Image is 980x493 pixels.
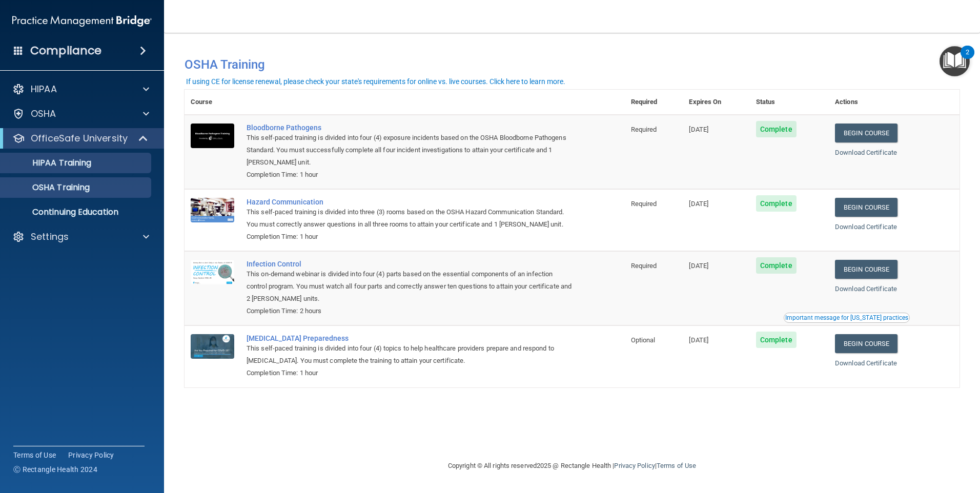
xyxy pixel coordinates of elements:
[186,78,565,85] div: If using CE for license renewal, please check your state's requirements for online vs. live cours...
[247,132,574,169] div: This self-paced training is divided into four (4) exposure incidents based on the OSHA Bloodborne...
[247,206,574,231] div: This self-paced training is divided into three (3) rooms based on the OSHA Hazard Communication S...
[247,198,574,206] a: Hazard Communication
[185,76,567,87] button: If using CE for license renewal, please check your state's requirements for online vs. live cours...
[631,126,657,133] span: Required
[785,315,908,321] div: Important message for [US_STATE] practices
[12,132,149,145] a: OfficeSafe University
[689,262,708,270] span: [DATE]
[835,198,897,217] a: Begin Course
[247,367,574,379] div: Completion Time: 1 hour
[30,44,101,58] h4: Compliance
[13,464,97,475] span: Ⓒ Rectangle Health 2024
[966,52,969,66] div: 2
[625,90,683,115] th: Required
[750,90,829,115] th: Status
[689,126,708,133] span: [DATE]
[31,231,69,243] p: Settings
[7,182,90,193] p: OSHA Training
[247,124,574,132] a: Bloodborne Pathogens
[835,124,897,142] a: Begin Course
[689,336,708,344] span: [DATE]
[385,449,759,482] div: Copyright © All rights reserved 2025 @ Rectangle Health | |
[12,83,149,95] a: HIPAA
[784,313,910,323] button: Read this if you are a dental practitioner in the state of CA
[31,83,57,95] p: HIPAA
[835,223,897,231] a: Download Certificate
[185,90,240,115] th: Course
[12,108,149,120] a: OSHA
[835,260,897,279] a: Begin Course
[247,334,574,342] a: [MEDICAL_DATA] Preparedness
[631,336,656,344] span: Optional
[247,342,574,367] div: This self-paced training is divided into four (4) topics to help healthcare providers prepare and...
[614,462,655,469] a: Privacy Policy
[31,108,56,120] p: OSHA
[756,195,797,212] span: Complete
[247,305,574,317] div: Completion Time: 2 hours
[940,46,970,76] button: Open Resource Center, 2 new notifications
[13,450,56,460] a: Terms of Use
[631,262,657,270] span: Required
[631,200,657,208] span: Required
[829,90,959,115] th: Actions
[835,285,897,293] a: Download Certificate
[756,332,797,348] span: Complete
[7,158,91,168] p: HIPAA Training
[835,334,897,353] a: Begin Course
[835,359,897,367] a: Download Certificate
[683,90,749,115] th: Expires On
[835,149,897,156] a: Download Certificate
[657,462,696,469] a: Terms of Use
[247,268,574,305] div: This on-demand webinar is divided into four (4) parts based on the essential components of an inf...
[689,200,708,208] span: [DATE]
[12,11,152,31] img: PMB logo
[247,260,574,268] a: Infection Control
[247,169,574,181] div: Completion Time: 1 hour
[12,231,149,243] a: Settings
[7,207,147,217] p: Continuing Education
[68,450,114,460] a: Privacy Policy
[756,257,797,274] span: Complete
[31,132,128,145] p: OfficeSafe University
[756,121,797,137] span: Complete
[185,57,959,72] h4: OSHA Training
[247,231,574,243] div: Completion Time: 1 hour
